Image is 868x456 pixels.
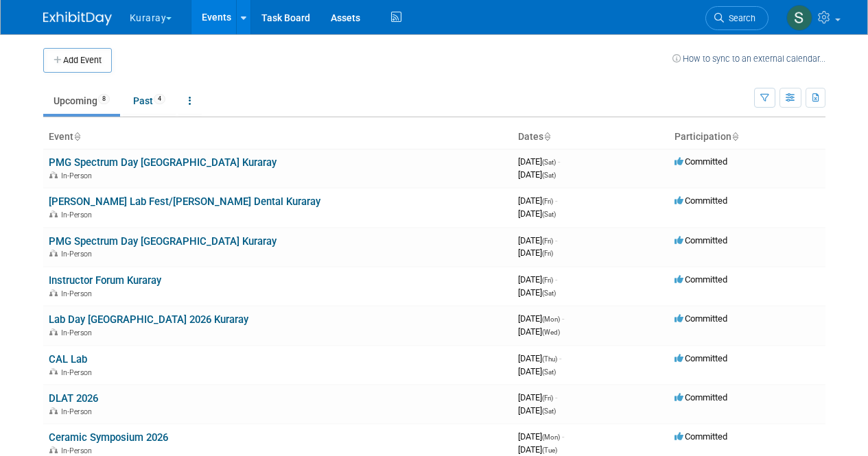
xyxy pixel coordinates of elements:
span: [DATE] [518,326,560,337]
a: Sort by Start Date [543,131,550,142]
span: Committed [675,235,727,245]
span: [DATE] [518,248,553,258]
span: (Sat) [542,158,556,166]
span: - [558,156,560,167]
button: Add Event [43,48,112,73]
span: (Fri) [542,250,553,257]
span: - [555,235,557,245]
span: In-Person [61,211,96,219]
a: Instructor Forum Kuraray [49,274,161,287]
span: [DATE] [518,169,556,180]
span: (Fri) [542,237,553,245]
span: [DATE] [518,366,556,376]
a: How to sync to an external calendar... [672,53,825,64]
span: Committed [675,431,727,442]
img: In-Person Event [49,446,58,453]
span: [DATE] [518,431,564,442]
a: Lab Day [GEOGRAPHIC_DATA] 2026 Kuraray [49,313,248,326]
span: In-Person [61,289,96,298]
span: - [562,431,564,442]
a: Search [705,6,769,30]
span: Committed [675,156,727,167]
span: [DATE] [518,195,557,206]
a: PMG Spectrum Day [GEOGRAPHIC_DATA] Kuraray [49,235,277,248]
a: [PERSON_NAME] Lab Fest/[PERSON_NAME] Dental Kuraray [49,195,320,208]
a: Sort by Event Name [73,131,80,142]
img: In-Person Event [49,289,58,296]
img: ExhibitDay [43,12,112,25]
span: [DATE] [518,405,556,416]
span: Search [724,13,755,23]
span: In-Person [61,368,96,377]
img: In-Person Event [49,368,58,375]
span: 8 [98,94,110,104]
span: [DATE] [518,274,557,285]
a: Ceramic Symposium 2026 [49,431,168,444]
span: (Sat) [542,211,556,218]
span: Committed [675,195,727,206]
span: [DATE] [518,444,557,455]
span: 4 [154,94,165,104]
a: DLAT 2026 [49,392,98,405]
span: - [555,274,557,285]
span: (Wed) [542,328,560,336]
span: (Sat) [542,171,556,179]
span: [DATE] [518,208,556,219]
span: (Mon) [542,315,560,323]
img: In-Person Event [49,328,58,335]
span: [DATE] [518,392,557,403]
a: CAL Lab [49,353,87,365]
th: Event [43,125,513,149]
span: Committed [675,313,727,324]
span: [DATE] [518,313,564,324]
img: In-Person Event [49,407,58,414]
span: (Fri) [542,276,553,284]
img: In-Person Event [49,171,58,178]
span: (Fri) [542,197,553,205]
img: Samantha Meyers [786,5,812,31]
span: Committed [675,392,727,403]
a: Past4 [123,88,176,114]
span: (Thu) [542,355,557,363]
th: Participation [669,125,825,149]
span: (Sat) [542,407,556,415]
span: In-Person [61,328,96,337]
span: - [555,195,557,206]
span: [DATE] [518,235,557,245]
a: Upcoming8 [43,88,120,114]
span: (Fri) [542,394,553,402]
span: (Sat) [542,368,556,376]
th: Dates [513,125,669,149]
span: In-Person [61,250,96,259]
span: [DATE] [518,156,560,167]
span: Committed [675,274,727,285]
span: - [562,313,564,324]
span: (Tue) [542,446,557,454]
span: In-Person [61,171,96,180]
span: In-Person [61,446,96,455]
span: Committed [675,353,727,363]
span: - [559,353,561,363]
span: - [555,392,557,403]
span: In-Person [61,407,96,416]
span: [DATE] [518,353,561,363]
img: In-Person Event [49,250,58,256]
span: (Sat) [542,289,556,297]
a: Sort by Participation Type [731,131,738,142]
a: PMG Spectrum Day [GEOGRAPHIC_DATA] Kuraray [49,156,277,169]
span: [DATE] [518,287,556,298]
img: In-Person Event [49,211,58,217]
span: (Mon) [542,433,560,441]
